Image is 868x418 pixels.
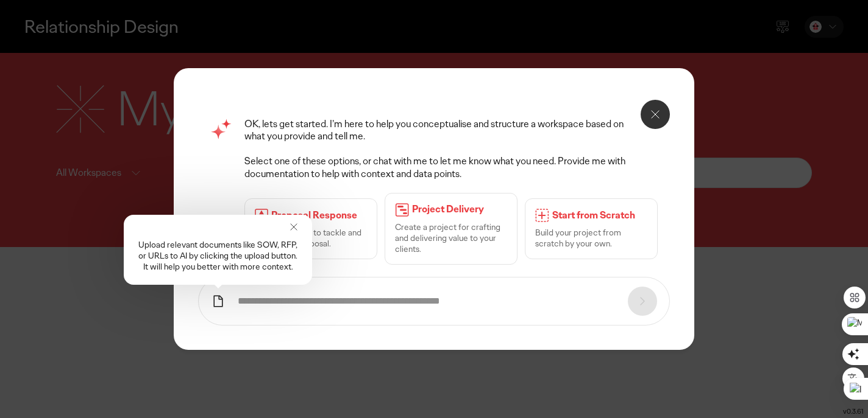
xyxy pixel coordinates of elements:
[535,227,647,249] p: Build your project from scratch by your own.
[244,155,658,181] p: Select one of these options, or chat with me to let me know what you need. Provide me with docume...
[395,221,507,255] p: Create a project for crafting and delivering value to your clients.
[136,239,300,273] p: Upload relevant documents like SOW, RFP, or URLs to AI by clicking the upload button. It will hel...
[412,203,507,216] p: Project Delivery
[244,118,658,144] p: OK, lets get started. I’m here to help you conceptualise and structure a workspace based on what ...
[271,209,367,222] p: Proposal Response
[552,209,647,222] p: Start from Scratch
